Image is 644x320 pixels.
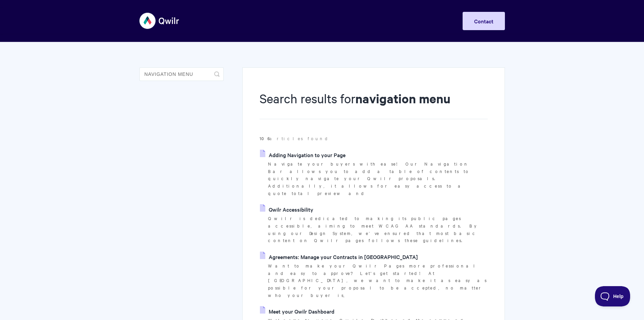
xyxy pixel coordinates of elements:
[595,286,630,306] iframe: Toggle Customer Support
[260,90,487,119] h1: Search results for
[268,160,487,197] p: Navigate your buyers with ease! Our Navigation Bar allows you to add a table of contents to quick...
[139,67,224,81] input: Search
[260,252,418,262] a: Agreements: Manage your Contracts in [GEOGRAPHIC_DATA]
[260,150,346,160] a: Adding Navigation to your Page
[139,8,180,34] img: Qwilr Help Center
[260,135,487,142] p: articles found
[260,204,313,214] a: Qwilr Accessibility
[463,12,505,30] a: Contact
[268,215,487,244] p: Qwilr is dedicated to making its public pages accessible, aiming to meet WCAG AA standards. By us...
[260,135,269,142] strong: 106
[260,306,334,316] a: Meet your Qwilr Dashboard
[268,262,487,299] p: Want to make your Qwilr Pages more professional and easy to approve? Let's get started! At [GEOGR...
[355,90,450,107] strong: navigation menu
